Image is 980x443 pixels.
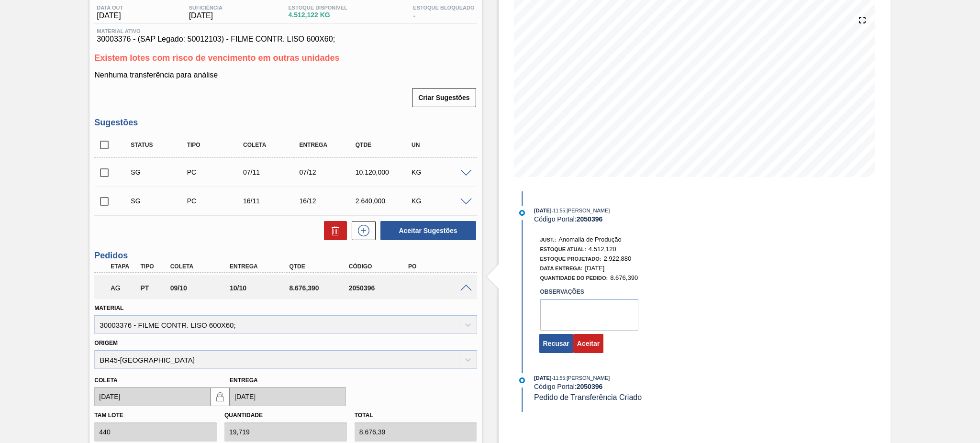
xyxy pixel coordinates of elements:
label: Coleta [94,377,117,384]
div: PO [406,263,473,270]
span: 8.676,390 [610,274,638,281]
div: 16/11/2025 [241,197,304,205]
div: Excluir Sugestões [319,221,347,240]
div: Aguardando Aprovação do Gestor [108,277,139,299]
span: Quantidade do Pedido: [540,275,608,281]
span: Data out [97,5,123,11]
div: 09/10/2025 [168,284,235,292]
div: Coleta [168,263,235,270]
button: Criar Sugestões [412,88,476,107]
div: Entrega [297,142,360,148]
div: Qtde [353,142,416,148]
span: Pedido de Transferência Criado [534,393,642,401]
h3: Pedidos [94,251,477,261]
div: UN [409,142,472,148]
span: 4.512,120 [589,245,616,253]
div: Etapa [108,263,139,270]
span: 30003376 - (SAP Legado: 50012103) - FILME CONTR. LISO 600X60; [97,35,474,44]
span: 4.512,122 KG [288,11,347,19]
button: locked [211,387,230,406]
input: dd/mm/yyyy [230,387,346,406]
div: Tipo [138,263,169,270]
label: Entrega [230,377,258,384]
div: 07/12/2025 [297,168,360,176]
div: 10/10/2025 [227,284,294,292]
div: Código [346,263,413,270]
input: dd/mm/yyyy [94,387,211,406]
div: Criar Sugestões [413,87,477,108]
div: 8.676,390 [287,284,354,292]
label: Tam lote [94,412,123,419]
img: atual [519,377,525,383]
span: : [PERSON_NAME] [565,375,610,381]
span: Data Entrega: [540,266,583,271]
span: : [PERSON_NAME] [565,208,610,213]
label: Quantidade [224,412,263,419]
button: Aceitar [573,334,603,353]
label: Total [355,412,373,419]
div: Tipo [185,142,248,148]
span: Anomalia de Produção [558,236,622,243]
div: Status [128,142,191,148]
button: Aceitar Sugestões [380,221,476,240]
span: [DATE] [534,208,551,213]
div: - [411,5,477,20]
strong: 2050396 [577,383,603,390]
span: Estoque Projetado: [540,256,601,262]
label: Origem [94,340,118,346]
div: Pedido de Compra [185,168,248,176]
button: Recusar [539,334,573,353]
span: Estoque Atual: [540,246,586,252]
div: Entrega [227,263,294,270]
div: Sugestão Criada [128,168,191,176]
label: Observações [540,285,638,299]
div: 2.640,000 [353,197,416,205]
div: Coleta [241,142,304,148]
span: Material ativo [97,28,474,34]
span: 2.922,880 [603,255,631,262]
span: Estoque Disponível [288,5,347,11]
div: KG [409,168,472,176]
div: Pedido de Transferência [138,284,169,292]
label: Material [94,305,123,311]
div: 07/11/2025 [241,168,304,176]
div: Pedido de Compra [185,197,248,205]
div: Qtde [287,263,354,270]
span: - 11:55 [552,208,565,213]
span: Just.: [540,237,557,243]
span: [DATE] [97,11,123,20]
img: locked [214,391,226,402]
span: [DATE] [189,11,223,20]
p: AG [111,284,137,292]
span: - 11:55 [552,376,565,381]
span: [DATE] [585,265,605,272]
div: 2050396 [346,284,413,292]
span: Suficiência [189,5,223,11]
p: Nenhuma transferência para análise [94,71,477,79]
strong: 2050396 [577,215,603,223]
span: Estoque Bloqueado [413,5,474,11]
div: Código Portal: [534,383,761,390]
div: Nova sugestão [347,221,376,240]
div: 10.120,000 [353,168,416,176]
h3: Sugestões [94,118,477,128]
span: [DATE] [534,375,551,381]
img: atual [519,210,525,216]
div: 16/12/2025 [297,197,360,205]
div: Sugestão Criada [128,197,191,205]
span: Existem lotes com risco de vencimento em outras unidades [94,53,339,63]
div: Código Portal: [534,215,761,223]
div: Aceitar Sugestões [376,220,477,241]
div: KG [409,197,472,205]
